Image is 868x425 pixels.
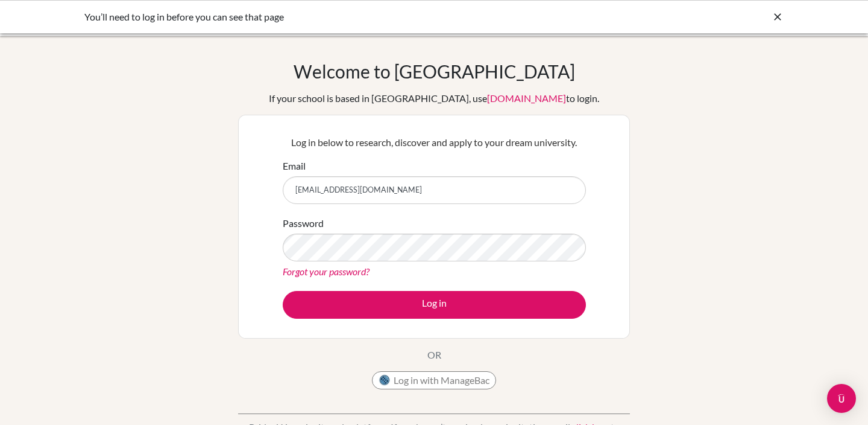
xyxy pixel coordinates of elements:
[283,159,306,173] label: Email
[84,10,603,24] div: You’ll need to log in before you can see that page
[827,384,856,413] div: Open Intercom Messenger
[269,91,599,106] div: If your school is based in [GEOGRAPHIC_DATA], use to login.
[283,266,370,277] a: Forgot your password?
[427,348,441,362] p: OR
[294,60,575,82] h1: Welcome to [GEOGRAPHIC_DATA]
[372,371,496,389] button: Log in with ManageBac
[283,216,324,231] label: Password
[283,291,586,319] button: Log in
[487,92,566,104] a: [DOMAIN_NAME]
[283,135,586,150] p: Log in below to research, discover and apply to your dream university.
